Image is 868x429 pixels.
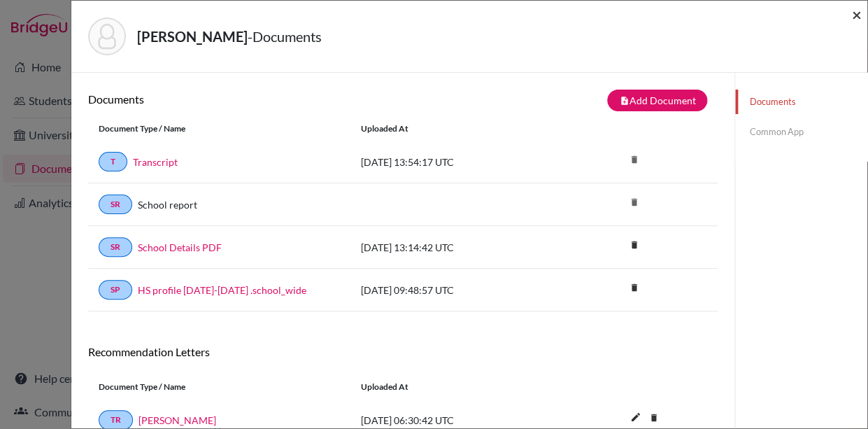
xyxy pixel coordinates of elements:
div: Document Type / Name [88,122,350,135]
a: SP [99,280,132,300]
button: note_addAdd Document [607,90,707,111]
div: [DATE] 13:14:42 UTC [350,240,560,255]
a: School Details PDF [138,240,222,255]
div: Uploaded at [350,122,560,135]
i: edit [624,406,646,428]
a: SR [99,195,132,214]
button: edit [623,408,647,429]
a: HS profile [DATE]-[DATE] .school_wide [138,283,306,297]
div: [DATE] 09:48:57 UTC [350,283,560,297]
a: [PERSON_NAME] [138,413,216,428]
h6: Recommendation Letters [88,345,718,358]
span: - Documents [248,28,322,45]
a: delete [643,409,664,428]
a: Common App [735,120,867,144]
i: delete [643,407,664,428]
a: SR [99,237,132,257]
a: delete [623,237,644,255]
a: T [99,152,127,171]
div: Uploaded at [350,381,560,393]
i: delete [623,149,644,170]
h6: Documents [88,92,403,106]
i: delete [623,192,644,213]
a: School report [138,197,197,212]
a: Documents [735,90,867,114]
button: Close [852,6,862,23]
i: note_add [619,96,629,106]
a: Transcript [133,155,178,169]
i: delete [623,234,644,255]
i: delete [623,277,644,298]
span: × [852,4,862,24]
a: delete [623,279,644,298]
div: [DATE] 13:54:17 UTC [350,155,560,169]
span: [DATE] 06:30:42 UTC [361,414,454,426]
strong: [PERSON_NAME] [137,28,248,45]
div: Document Type / Name [88,381,350,393]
